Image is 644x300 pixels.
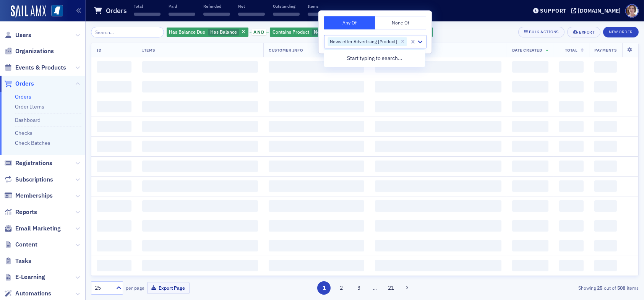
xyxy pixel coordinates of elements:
span: ‌ [512,240,548,251]
a: Reports [4,208,37,216]
span: ‌ [142,240,258,251]
a: SailAMX [11,5,46,18]
span: ‌ [269,101,364,112]
span: ID [97,47,101,53]
span: ‌ [512,101,548,112]
a: Tasks [4,257,31,265]
span: ‌ [97,260,131,271]
span: ‌ [134,13,161,16]
label: per page [126,284,144,291]
button: Export [567,27,600,37]
a: E-Learning [4,273,45,281]
a: Organizations [4,47,54,55]
p: Paid [169,3,195,9]
button: and [250,29,269,35]
div: Showing out of items [461,284,639,291]
span: ‌ [559,161,584,172]
a: Check Batches [15,139,50,146]
span: ‌ [269,260,364,271]
span: ‌ [97,81,131,92]
div: Newsletter Advertising [Product] [328,37,398,46]
div: Bulk Actions [529,30,559,34]
span: ‌ [594,240,617,251]
span: ‌ [559,180,584,192]
span: Orders [15,79,34,88]
button: 2 [335,281,348,295]
span: ‌ [375,101,501,112]
div: [DOMAIN_NAME] [578,7,621,14]
span: Contains Product [273,29,309,35]
span: ‌ [269,161,364,172]
button: None Of [375,16,426,29]
span: ‌ [269,200,364,212]
p: Outstanding [273,3,300,9]
span: E-Learning [15,273,45,281]
span: Subscriptions [15,175,53,184]
span: Memberships [15,191,53,200]
button: 3 [352,281,365,295]
span: ‌ [97,101,131,112]
span: ‌ [559,260,584,271]
span: … [370,284,380,291]
span: ‌ [97,61,131,73]
img: SailAMX [51,5,63,17]
span: ‌ [97,200,131,212]
span: ‌ [594,200,617,212]
span: ‌ [97,121,131,132]
span: ‌ [512,220,548,232]
span: Tasks [15,257,31,265]
span: ‌ [97,161,131,172]
span: ‌ [559,220,584,232]
span: ‌ [512,260,548,271]
div: Start typing to search… [324,51,425,65]
span: Has Balance [210,29,237,35]
span: ‌ [594,141,617,152]
span: ‌ [269,81,364,92]
strong: 25 [596,284,604,291]
span: ‌ [375,220,501,232]
span: ‌ [97,180,131,192]
span: ‌ [142,101,258,112]
span: ‌ [375,141,501,152]
span: ‌ [142,161,258,172]
span: ‌ [142,141,258,152]
a: Users [4,31,31,39]
span: ‌ [512,61,548,73]
span: ‌ [273,13,300,16]
span: Profile [625,4,639,18]
button: 1 [317,281,331,295]
span: ‌ [142,200,258,212]
span: ‌ [559,141,584,152]
div: Support [540,7,566,14]
a: View Homepage [46,5,63,18]
span: ‌ [559,81,584,92]
a: Automations [4,289,51,298]
p: Net [238,3,265,9]
button: Any Of [324,16,375,29]
span: Has Balance Due [169,29,206,35]
span: ‌ [594,260,617,271]
span: Events & Products [15,63,66,72]
span: ‌ [512,81,548,92]
span: Organizations [15,47,54,55]
span: Users [15,31,31,39]
a: Memberships [4,191,53,200]
span: ‌ [97,240,131,251]
span: ‌ [375,161,501,172]
span: ‌ [559,200,584,212]
button: [DOMAIN_NAME] [571,8,623,13]
span: ‌ [512,161,548,172]
span: ‌ [375,200,501,212]
span: ‌ [269,180,364,192]
span: Automations [15,289,51,298]
span: Total [565,47,577,53]
a: Content [4,240,37,249]
span: ‌ [142,121,258,132]
span: ‌ [559,61,584,73]
span: ‌ [559,101,584,112]
button: New Order [603,27,639,37]
button: 21 [384,281,397,295]
span: ‌ [512,121,548,132]
a: Events & Products [4,63,66,72]
span: Date Created [512,47,542,53]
